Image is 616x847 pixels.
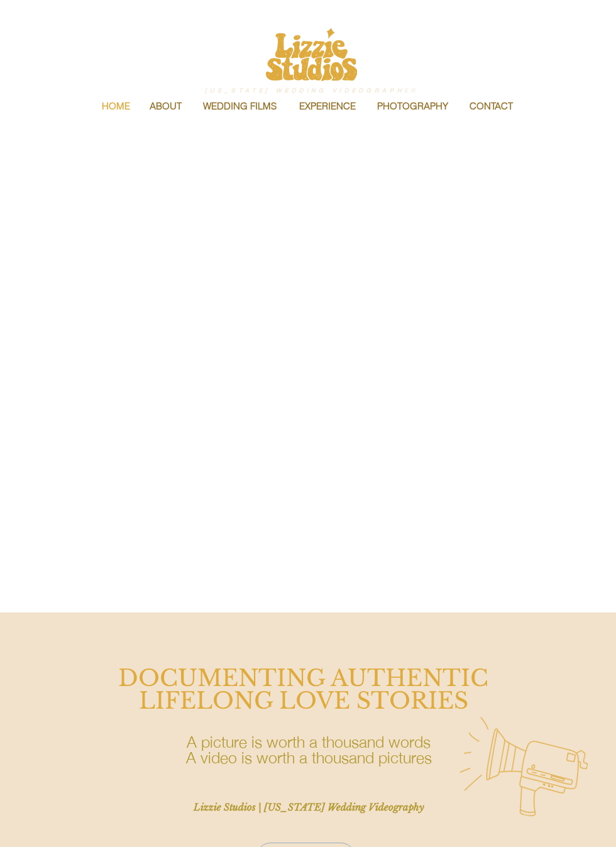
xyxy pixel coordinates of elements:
[366,93,459,119] a: PHOTOGRAPHY
[140,93,192,119] a: ABOUT
[96,93,136,119] p: HOME
[143,93,188,119] p: ABOUT
[288,93,366,119] a: EXPERIENCE
[192,93,288,119] a: WEDDING FILMS
[371,93,454,119] p: PHOTOGRAPHY
[197,93,283,119] p: WEDDING FILMS
[459,93,523,119] a: CONTACT
[92,93,140,119] a: HOME
[463,93,519,119] p: CONTACT
[186,726,432,771] span: A picture is worth a thousand words A video is worth a thousand pictures
[118,664,488,715] span: DOCUMENTING AUTHENTIC LIFELONG LOVE STORIES
[293,93,362,119] p: EXPERIENCE
[194,801,424,813] span: Lizzie Studios | [US_STATE] Wedding Videography
[404,84,419,95] span: ER
[266,28,357,81] img: old logo yellow.png
[205,84,405,95] span: [US_STATE] WEDDING VIDEOGRAPH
